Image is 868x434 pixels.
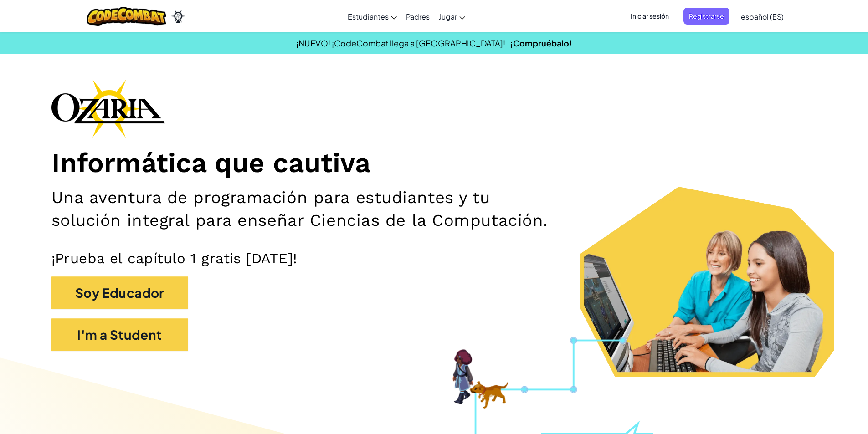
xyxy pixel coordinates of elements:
button: Registrarse [683,8,729,25]
span: Jugar [439,12,457,21]
button: Soy Educador [51,276,188,309]
a: Jugar [434,4,470,29]
button: I'm a Student [51,318,188,351]
img: Ozaria [171,10,185,23]
p: ¡Prueba el capítulo 1 gratis [DATE]! [51,250,817,267]
img: CodeCombat logo [87,7,166,26]
h1: Informática que cautiva [51,147,817,180]
a: ¡Compruébalo! [510,38,572,48]
span: ¡NUEVO! ¡CodeCombat llega a [GEOGRAPHIC_DATA]! [296,38,505,48]
h2: Una aventura de programación para estudiantes y tu solución integral para enseñar Ciencias de la ... [51,186,565,231]
button: Iniciar sesión [625,8,674,25]
img: Ozaria branding logo [51,79,165,138]
span: Estudiantes [348,12,389,21]
a: Estudiantes [343,4,401,29]
span: español (ES) [741,12,784,21]
a: Padres [401,4,434,29]
a: español (ES) [736,4,788,29]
